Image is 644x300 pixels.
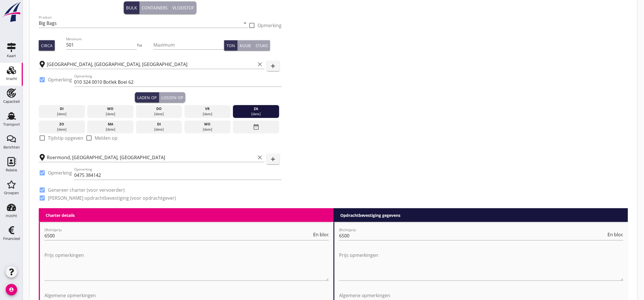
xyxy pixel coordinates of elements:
textarea: Prijs opmerkingen [339,251,623,281]
button: Ton [224,40,238,51]
div: Financieel [3,237,20,241]
i: date_range [253,122,260,132]
div: Kuub [240,43,251,49]
div: za [234,106,278,111]
div: [DATE] [186,127,229,132]
textarea: Prijs opmerkingen [44,251,329,281]
span: En bloc [313,232,329,237]
div: Circa [41,43,52,49]
div: vr [186,106,229,111]
div: Relatie [6,168,17,172]
label: Opmerking [48,170,72,176]
img: logo-small.a267ee39.svg [1,1,22,23]
div: [DATE] [137,127,181,132]
div: Vracht [6,77,17,81]
i: add [270,63,277,69]
div: [DATE] [89,111,132,117]
div: Ton [226,43,235,49]
div: wo [186,122,229,127]
label: Opmerking [258,23,282,28]
button: Bulk [124,1,139,14]
input: Minimum [66,40,137,49]
div: Stuks [256,43,268,49]
i: account_circle [6,284,17,295]
div: Berichten [3,145,20,149]
div: Bulk [126,5,137,11]
div: zo [40,122,84,127]
button: Lossen op [159,92,185,103]
div: Containers [142,5,167,11]
div: Tot [137,43,153,48]
input: Losplaats [47,153,256,162]
div: [DATE] [186,111,229,117]
div: Capaciteit [3,100,20,103]
div: di [137,122,181,127]
div: Vloeistof [172,5,194,11]
button: Vloeistof [170,1,197,14]
label: Melden op [95,135,118,141]
div: wo [89,106,132,111]
label: Genereer charter (voor vervoerder) [48,187,125,193]
div: Inzicht [6,214,17,218]
div: Kaart [7,54,16,58]
div: Lossen op [161,95,183,101]
div: do [137,106,181,111]
button: Kuub [238,40,253,51]
i: add [270,156,277,163]
input: Opmerking [74,171,282,180]
button: Stuks [253,40,270,51]
span: En bloc [608,232,623,237]
input: Maximum [153,40,224,49]
div: [DATE] [40,111,84,117]
div: Laden op [137,95,157,101]
div: [DATE] [89,127,132,132]
div: [DATE] [234,111,278,117]
div: di [40,106,84,111]
i: clear [257,154,264,161]
input: Opmerking [74,77,282,87]
button: Circa [39,40,55,51]
label: Tijdstip opgeven [48,135,83,141]
label: Opmerking [48,77,72,83]
div: [DATE] [40,127,84,132]
input: Product [39,19,241,28]
input: (Richt)prijs [339,231,607,240]
button: Laden op [135,92,159,103]
div: Groepen [4,191,19,195]
div: ma [89,122,132,127]
i: arrow_drop_down [242,20,249,27]
input: (Richt)prijs [44,231,312,240]
div: [DATE] [137,111,181,117]
i: clear [257,61,264,68]
input: Laadplaats [47,60,256,69]
div: Transport [3,123,20,126]
button: Containers [139,1,170,14]
label: [PERSON_NAME] opdrachtbevestiging (voor opdrachtgever) [48,195,176,201]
